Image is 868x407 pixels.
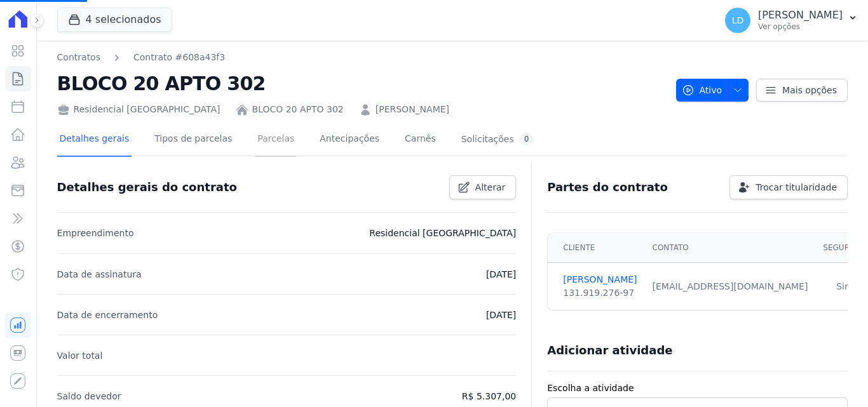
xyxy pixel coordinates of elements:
[459,123,537,157] a: Solicitações0
[461,133,534,145] div: Solicitações
[57,348,103,363] p: Valor total
[547,180,668,195] h3: Partes do contrato
[133,51,225,64] a: Contrato #608a43f3
[57,8,172,32] button: 4 selecionados
[57,225,134,241] p: Empreendimento
[402,123,438,157] a: Carnês
[317,123,382,157] a: Antecipações
[475,181,506,194] span: Alterar
[547,343,672,358] h3: Adicionar atividade
[57,389,121,404] p: Saldo devedor
[57,103,220,116] div: Residencial [GEOGRAPHIC_DATA]
[57,69,666,98] h2: BLOCO 20 APTO 302
[252,103,344,116] a: BLOCO 20 APTO 302
[653,280,808,293] div: [EMAIL_ADDRESS][DOMAIN_NAME]
[782,84,837,97] span: Mais opções
[486,307,516,323] p: [DATE]
[57,180,237,195] h3: Detalhes gerais do contrato
[57,51,100,64] a: Contratos
[758,22,843,32] p: Ver opções
[758,9,843,22] p: [PERSON_NAME]
[57,307,158,323] p: Data de encerramento
[376,103,449,116] a: [PERSON_NAME]
[563,273,637,286] a: [PERSON_NAME]
[756,79,848,102] a: Mais opções
[548,233,644,263] th: Cliente
[57,267,142,282] p: Data de assinatura
[519,133,534,145] div: 0
[729,175,848,199] a: Trocar titularidade
[57,51,226,64] nav: Breadcrumb
[715,3,868,38] button: LD [PERSON_NAME] Ver opções
[449,175,517,199] a: Alterar
[547,382,848,395] label: Escolha a atividade
[682,79,722,102] span: Ativo
[563,286,637,300] div: 131.919.276-97
[462,389,516,404] p: R$ 5.307,00
[369,225,516,241] p: Residencial [GEOGRAPHIC_DATA]
[255,123,297,157] a: Parcelas
[645,233,816,263] th: Contato
[57,51,666,64] nav: Breadcrumb
[486,267,516,282] p: [DATE]
[57,123,132,157] a: Detalhes gerais
[152,123,234,157] a: Tipos de parcelas
[732,16,744,25] span: LD
[676,79,749,102] button: Ativo
[756,181,837,194] span: Trocar titularidade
